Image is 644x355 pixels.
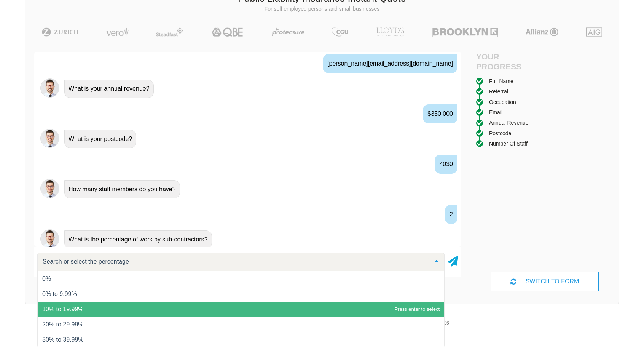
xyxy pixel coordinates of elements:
img: Protecsure | Public Liability Insurance [269,27,308,37]
p: For self employed persons and small businesses [31,5,613,13]
img: AIG | Public Liability Insurance [583,27,606,37]
img: Brooklyn | Public Liability Insurance [429,27,501,37]
img: Chatbot | PLI [40,78,59,98]
span: 0% [42,275,51,282]
img: Steadfast | Public Liability Insurance [153,27,187,37]
h4: Your Progress [476,52,545,71]
div: 4030 [435,155,457,174]
img: Chatbot | PLI [40,179,59,198]
div: Annual Revenue [489,118,529,127]
img: Chatbot | PLI [40,129,59,148]
div: What is the percentage of work by sub-contractors? [64,230,212,249]
div: 2 [445,205,457,224]
span: 20% to 29.99% [42,321,84,328]
div: Number of staff [489,139,528,148]
img: LLOYD's | Public Liability Insurance [372,27,409,37]
img: Zurich | Public Liability Insurance [38,27,81,37]
div: $350,000 [423,104,457,123]
div: SWITCH TO FORM [491,272,599,291]
div: Email [489,108,502,117]
img: Allianz | Public Liability Insurance [522,27,562,37]
div: What is your postcode? [64,130,136,148]
span: 0% to 9.99% [42,291,77,297]
div: Referral [489,87,508,96]
span: 10% to 19.99% [42,306,84,312]
span: 30% to 39.99% [42,336,84,343]
div: What is your annual revenue? [64,80,154,98]
img: Vero | Public Liability Insurance [103,27,132,37]
img: CGU | Public Liability Insurance [328,27,351,37]
div: Occupation [489,98,516,106]
img: Chatbot | PLI [40,229,59,248]
div: How many staff members do you have? [64,180,180,198]
div: Full Name [489,77,513,85]
div: [PERSON_NAME][EMAIL_ADDRESS][DOMAIN_NAME] [323,54,457,73]
div: Postcode [489,129,511,138]
img: QBE | Public Liability Insurance [207,27,248,37]
input: Search or select the percentage [41,258,429,265]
